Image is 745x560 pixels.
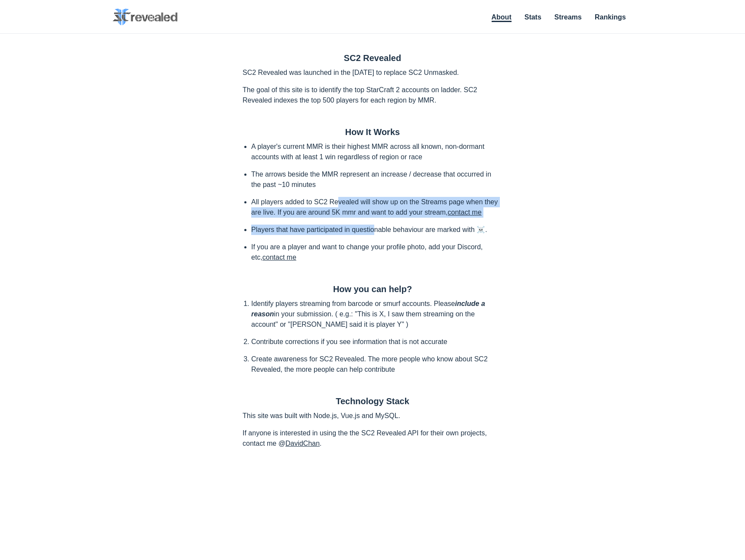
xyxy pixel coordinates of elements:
[243,411,502,421] p: This site was built with Node.js, Vue.js and MySQL.
[243,127,502,137] h2: How It Works
[113,9,178,26] img: SC2 Revealed
[251,242,502,263] li: If you are a player and want to change your profile photo, add your Discord, etc,
[243,85,502,106] p: The goal of this site is to identify the top StarCraft 2 accounts on ladder. SC2 Revealed indexes...
[251,225,502,235] li: Players that have participated in questionable behaviour are marked with ☠️.
[251,299,502,330] li: Identify players streaming from barcode or smurf accounts. Please in your submission. ( e.g.: "Th...
[251,300,485,318] span: include a reason
[243,396,502,406] h2: Technology Stack
[251,169,502,190] li: The arrows beside the MMR represent an increase / decrease that occurred in the past ~10 minutes
[285,440,320,447] a: DavidChan
[243,68,502,78] p: SC2 Revealed was launched in the [DATE] to replace SC2 Unmasked.
[492,13,512,22] a: About
[243,284,502,294] h2: How you can help?
[251,142,502,162] li: A player's current MMR is their highest MMR across all known, non-dormant accounts with at least ...
[251,197,502,218] li: All players added to SC2 Revealed will show up on the Streams page when they are live. If you are...
[251,337,502,347] li: Contribute corrections if you see information that is not accurate
[448,209,482,216] a: contact me
[262,254,296,261] a: contact me
[554,13,582,21] a: Streams
[251,354,502,375] li: Create awareness for SC2 Revealed. The more people who know about SC2 Revealed, the more people c...
[525,13,541,21] a: Stats
[595,13,626,21] a: Rankings
[243,53,502,63] h2: SC2 Revealed
[243,428,502,449] p: If anyone is interested in using the the SC2 Revealed API for their own projects, contact me @ .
